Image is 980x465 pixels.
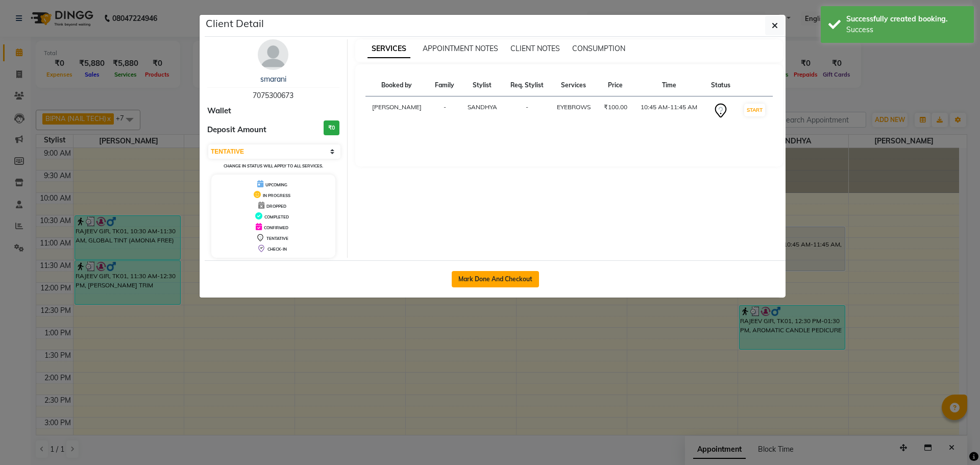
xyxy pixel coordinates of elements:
span: SERVICES [367,40,410,58]
th: Services [550,75,597,96]
th: Family [428,75,460,96]
td: - [504,96,550,126]
span: CONSUMPTION [572,44,625,53]
span: Deposit Amount [207,124,266,136]
span: 7075300673 [253,91,293,100]
span: SANDHYA [468,103,497,111]
h5: Client Detail [206,16,264,31]
button: START [744,104,765,116]
th: Price [597,75,634,96]
span: DROPPED [266,204,286,209]
th: Req. Stylist [504,75,550,96]
th: Status [704,75,737,96]
td: [PERSON_NAME] [365,96,429,126]
div: Successfully created booking. [846,14,966,25]
div: Success [846,25,966,35]
div: EYEBROWS [556,103,591,112]
small: Change in status will apply to all services. [224,163,323,168]
span: UPCOMING [265,182,287,187]
td: 10:45 AM-11:45 AM [634,96,704,126]
td: - [428,96,460,126]
span: CHECK-IN [267,247,287,252]
button: Mark Done And Checkout [452,271,539,287]
th: Stylist [461,75,504,96]
span: TENTATIVE [266,236,288,241]
th: Booked by [365,75,429,96]
span: Wallet [207,105,231,117]
div: ₹100.00 [603,103,628,112]
h3: ₹0 [324,120,339,135]
a: smarani [260,75,286,84]
span: COMPLETED [264,214,289,219]
span: CLIENT NOTES [510,44,560,53]
span: CONFIRMED [264,225,288,230]
th: Time [634,75,704,96]
span: APPOINTMENT NOTES [423,44,498,53]
img: avatar [258,39,288,70]
span: IN PROGRESS [263,193,290,198]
